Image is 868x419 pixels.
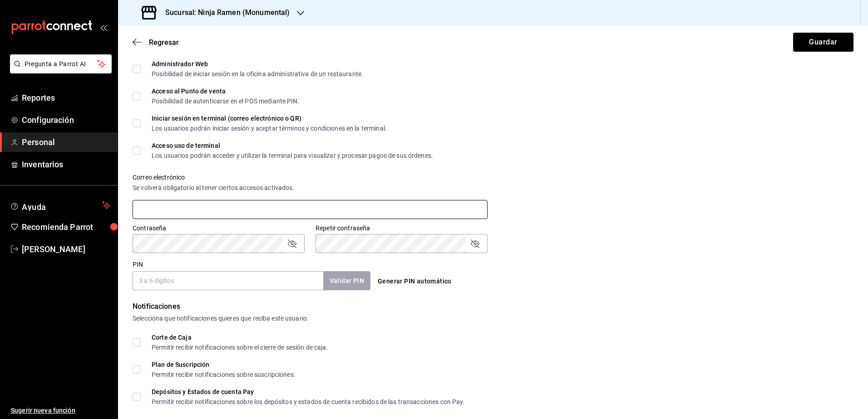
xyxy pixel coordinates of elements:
[133,301,853,312] div: Notificaciones
[11,406,110,415] span: Sugerir nueva función
[469,238,480,249] button: passwordField
[316,225,488,231] label: Repetir contraseña
[152,344,328,351] div: Permitir recibir notificaciones sobre el cierre de sesión de caja.
[158,7,290,18] h3: Sucursal: Ninja Ramen (Monumental)
[374,273,455,290] button: Generar PIN automático
[6,66,112,75] a: Pregunta a Parrot AI
[152,115,387,122] div: Iniciar sesión en terminal (correo electrónico o QR)
[25,59,98,69] span: Pregunta a Parrot AI
[133,174,488,180] label: Correo electrónico
[133,38,179,47] button: Regresar
[133,261,143,268] label: PIN
[152,142,433,149] div: Acceso uso de terminal
[133,314,853,323] div: Selecciona que notificaciones quieres que reciba este usuario.
[152,71,363,77] div: Posibilidad de iniciar sesión en la oficina administrativa de un restaurante.
[10,54,112,73] button: Pregunta a Parrot AI
[152,389,465,395] div: Depósitos y Estados de cuenta Pay
[22,158,110,171] span: Inventarios
[152,371,296,378] div: Permitir recibir notificaciones sobre suscripciones.
[22,136,110,148] span: Personal
[152,399,465,405] div: Permitir recibir notificaciones sobre los depósitos y estados de cuenta recibidos de las transacc...
[100,24,107,31] button: open_drawer_menu
[152,361,296,368] div: Plan de Suscripción
[22,114,110,126] span: Configuración
[152,61,363,67] div: Administrador Web
[793,33,853,52] button: Guardar
[133,183,488,193] div: Se volverá obligatorio al tener ciertos accesos activados.
[22,243,110,255] span: [PERSON_NAME]
[152,152,433,159] div: Los usuarios podrán acceder y utilizar la terminal para visualizar y procesar pagos de sus órdenes.
[152,334,328,341] div: Corte de Caja
[22,200,99,211] span: Ayuda
[22,92,110,104] span: Reportes
[286,238,297,249] button: passwordField
[133,225,305,231] label: Contraseña
[152,98,300,104] div: Posibilidad de autenticarse en el POS mediante PIN.
[152,125,387,132] div: Los usuarios podrán iniciar sesión y aceptar términos y condiciones en la terminal.
[22,221,110,233] span: Recomienda Parrot
[133,271,323,290] input: 3 a 6 dígitos
[152,88,300,94] div: Acceso al Punto de venta
[149,38,179,47] span: Regresar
